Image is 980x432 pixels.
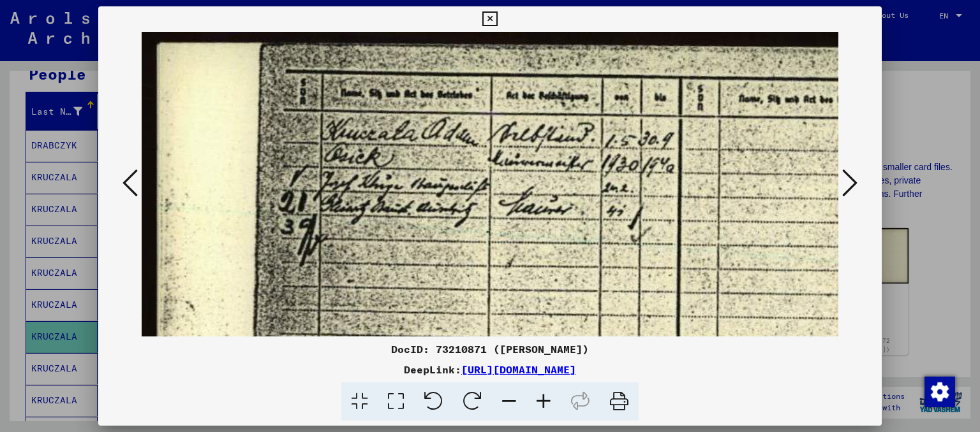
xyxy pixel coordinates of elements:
[461,363,576,376] a: [URL][DOMAIN_NAME]
[924,376,954,407] div: Change consent
[924,377,955,407] img: Change consent
[98,362,882,377] div: DeepLink:
[98,342,882,357] div: DocID: 73210871 ([PERSON_NAME])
